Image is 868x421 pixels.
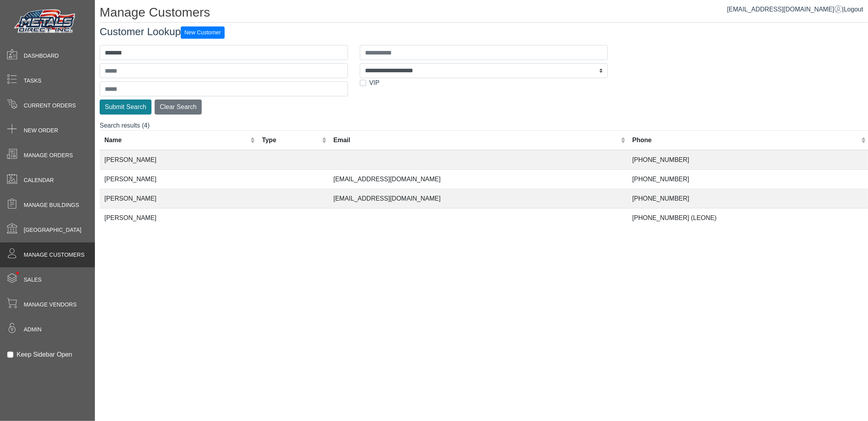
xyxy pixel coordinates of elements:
td: [PHONE_NUMBER] [628,170,868,189]
span: Admin [24,325,42,334]
span: [GEOGRAPHIC_DATA] [24,226,81,234]
div: Phone [632,135,859,145]
span: New Order [24,126,58,135]
span: Sales [24,276,42,284]
span: Calendar [24,176,54,184]
td: [PHONE_NUMBER] (LEONE) [628,209,868,228]
td: [PERSON_NAME] [100,209,257,228]
td: [PERSON_NAME] [100,189,257,209]
span: Manage Vendors [24,301,77,309]
td: [PERSON_NAME] [100,170,257,189]
td: [EMAIL_ADDRESS][DOMAIN_NAME] [329,170,628,189]
div: Search results (4) [100,121,868,227]
td: [PERSON_NAME] [100,150,257,170]
button: Clear Search [155,100,202,115]
div: | [727,5,863,14]
td: [PHONE_NUMBER] [628,189,868,209]
img: Metals Direct Inc Logo [12,7,79,36]
a: New Customer [181,26,225,38]
div: Name [104,135,248,145]
span: Manage Customers [24,251,85,259]
span: Dashboard [24,52,59,60]
span: Logout [844,6,863,13]
h1: Manage Customers [100,5,868,23]
a: [EMAIL_ADDRESS][DOMAIN_NAME] [727,6,842,13]
span: Manage Buildings [24,201,79,209]
label: Keep Sidebar Open [17,350,72,359]
h3: Customer Lookup [100,26,868,39]
button: New Customer [181,26,225,39]
span: Manage Orders [24,151,73,160]
span: • [8,260,28,286]
div: Email [333,135,619,145]
td: [EMAIL_ADDRESS][DOMAIN_NAME] [329,189,628,209]
span: Tasks [24,77,42,85]
div: Type [262,135,320,145]
label: VIP [369,78,380,88]
td: [PHONE_NUMBER] [628,150,868,170]
button: Submit Search [100,100,151,115]
span: Current Orders [24,101,76,110]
